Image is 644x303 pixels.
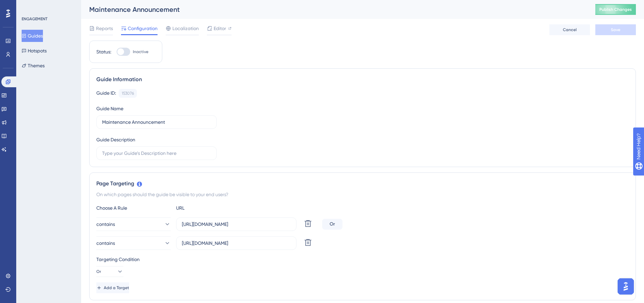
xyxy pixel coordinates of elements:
span: Cancel [563,27,577,32]
span: Reports [96,24,113,32]
input: yourwebsite.com/path [182,239,291,247]
button: Add a Target [96,282,129,293]
div: Status: [96,48,111,56]
button: Or [96,266,123,277]
span: Save [611,27,620,32]
button: Save [595,24,636,35]
button: Themes [22,60,45,72]
input: Type your Guide’s Description here [102,149,211,157]
span: Inactive [133,49,148,54]
span: Configuration [128,24,158,32]
div: On which pages should the guide be visible to your end users? [96,190,629,199]
span: contains [96,220,115,228]
span: Publish Changes [599,7,632,12]
div: Guide Information [96,75,629,84]
div: 153076 [122,91,134,96]
iframe: UserGuiding AI Assistant Launcher [616,276,636,297]
button: Cancel [549,24,590,35]
div: Targeting Condition [96,255,629,263]
button: contains [96,217,171,231]
span: Need Help? [16,2,42,10]
div: Maintenance Announcement [89,5,578,14]
button: Publish Changes [595,4,636,15]
div: URL [176,204,251,212]
button: contains [96,236,171,250]
button: Hotspots [22,45,47,57]
div: Guide Name [96,104,123,113]
span: Localization [172,24,199,32]
div: Page Targeting [96,180,629,188]
div: ENGAGEMENT [22,16,47,22]
div: Or [322,219,342,230]
div: Guide Description [96,136,135,144]
input: Type your Guide’s Name here [102,118,211,126]
button: Guides [22,30,43,42]
span: Editor [214,24,226,32]
span: Add a Target [104,285,129,290]
span: Or [96,269,101,274]
div: Guide ID: [96,89,116,98]
div: Choose A Rule [96,204,171,212]
input: yourwebsite.com/path [182,220,291,228]
span: contains [96,239,115,247]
